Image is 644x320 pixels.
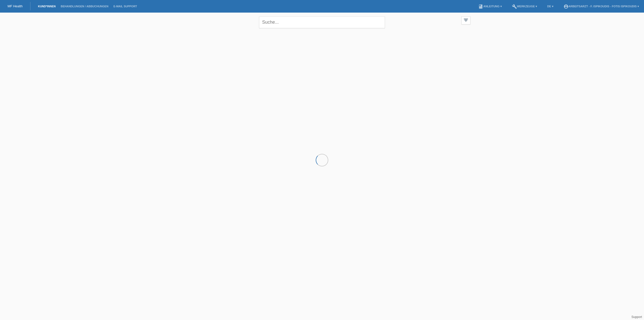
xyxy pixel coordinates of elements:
[509,5,540,8] a: buildWerkzeuge ▾
[259,16,385,28] input: Suche...
[631,315,642,319] a: Support
[561,5,641,8] a: account_circleArbeitsarzt - F. Ispikoudis - Fotis Ispikoudis ▾
[476,5,504,8] a: bookAnleitung ▾
[545,5,556,8] a: DE ▾
[58,5,111,8] a: Behandlungen / Abbuchungen
[463,17,469,23] i: filter_list
[8,4,23,8] a: MF Health
[35,5,58,8] a: Kund*innen
[512,4,517,9] i: build
[111,5,140,8] a: E-Mail Support
[563,4,569,9] i: account_circle
[478,4,483,9] i: book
